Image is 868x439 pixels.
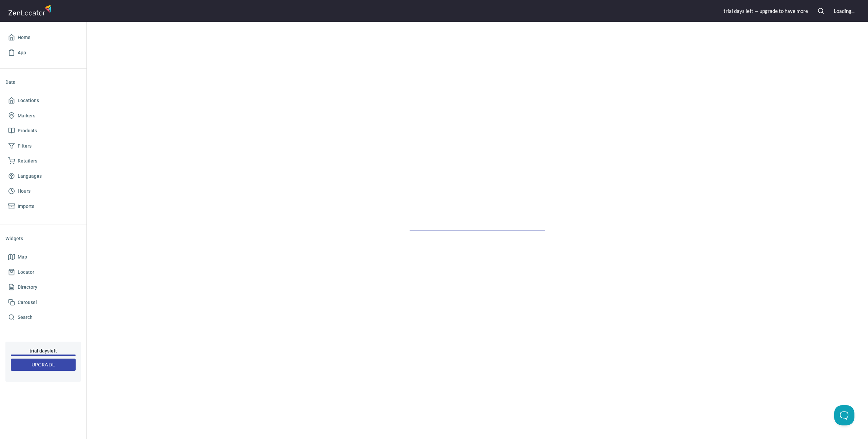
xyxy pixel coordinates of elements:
[11,347,76,355] h6: trial day s left
[18,172,42,180] span: Languages
[834,7,854,15] div: Loading...
[18,313,33,322] span: Search
[18,33,31,42] span: Home
[5,310,81,325] a: Search
[5,138,81,154] a: Filters
[8,3,54,17] img: zenlocator
[18,142,32,150] span: Filters
[5,184,81,199] a: Hours
[18,49,26,57] span: App
[5,169,81,184] a: Languages
[18,96,39,105] span: Locations
[5,265,81,280] a: Locator
[5,230,81,247] li: Widgets
[5,199,81,214] a: Imports
[18,298,37,307] span: Carousel
[834,405,854,425] iframe: Toggle Customer Support
[18,127,37,135] span: Products
[5,74,81,90] li: Data
[18,253,27,261] span: Map
[18,268,34,276] span: Locator
[18,283,37,291] span: Directory
[5,153,81,169] a: Retailers
[16,361,70,369] span: Upgrade
[18,202,34,211] span: Imports
[724,7,808,15] div: trial day s left — upgrade to have more
[18,112,35,120] span: Markers
[5,123,81,138] a: Products
[5,45,81,60] a: App
[5,30,81,45] a: Home
[813,3,828,18] button: Search
[5,280,81,295] a: Directory
[5,93,81,108] a: Locations
[5,295,81,310] a: Carousel
[18,187,31,195] span: Hours
[5,249,81,265] a: Map
[18,157,37,165] span: Retailers
[5,108,81,123] a: Markers
[11,359,76,371] button: Upgrade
